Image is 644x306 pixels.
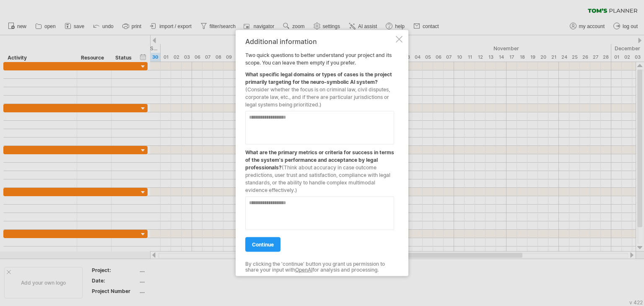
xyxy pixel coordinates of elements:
[245,67,394,109] div: What specific legal domains or types of cases is the project primarily targeting for the neuro-sy...
[245,86,390,108] span: (Consider whether the focus is on criminal law, civil disputes, corporate law, etc., and if there...
[245,164,390,193] span: (Think about accuracy in case outcome predictions, user trust and satisfaction, compliance with l...
[252,241,274,248] span: continue
[245,237,280,252] a: continue
[245,145,394,194] div: What are the primary metrics or criteria for success in terms of the system's performance and acc...
[245,38,394,45] div: Additional information
[245,38,394,269] div: Two quick questions to better understand your project and its scope. You can leave them empty if ...
[245,261,394,273] div: By clicking the 'continue' button you grant us permission to share your input with for analysis a...
[295,267,312,273] a: OpenAI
